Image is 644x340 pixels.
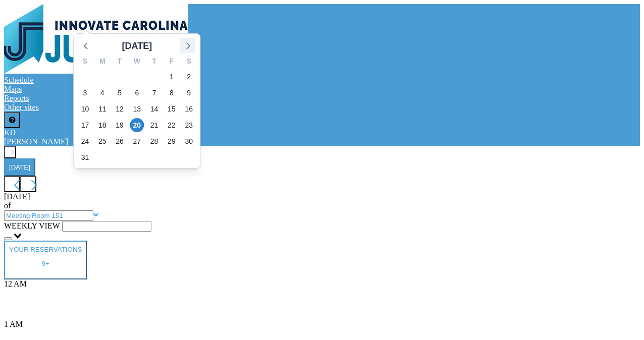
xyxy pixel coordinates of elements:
[62,221,151,232] input: Search for option
[76,55,93,69] div: S
[113,118,127,132] span: Tuesday, August 19, 2025
[180,55,197,69] div: S
[4,237,12,240] button: Clear Selected
[78,86,92,100] span: Sunday, August 3, 2025
[4,279,640,320] div: 12 AM
[165,70,179,84] span: Friday, August 1, 2025
[4,4,188,74] img: organization-logo
[113,102,127,116] span: Tuesday, August 12, 2025
[182,118,196,132] span: Saturday, August 23, 2025
[94,55,111,69] div: M
[4,85,22,93] a: Maps
[165,134,179,148] span: Friday, August 29, 2025
[130,102,144,116] span: Wednesday, August 13, 2025
[147,102,162,116] span: Thursday, August 14, 2025
[130,134,144,148] span: Wednesday, August 27, 2025
[4,137,68,146] span: [PERSON_NAME]
[113,86,127,100] span: Tuesday, August 5, 2025
[95,86,110,100] span: Monday, August 4, 2025
[145,55,163,69] div: T
[4,221,60,230] span: WEEKLY VIEW
[4,158,35,176] button: [DATE]
[165,102,179,116] span: Friday, August 15, 2025
[4,103,39,111] a: Other sites
[111,55,128,69] div: T
[95,118,110,132] span: Monday, August 18, 2025
[182,134,196,148] span: Saturday, August 30, 2025
[128,55,145,69] div: W
[4,201,11,210] span: of
[165,86,179,100] span: Friday, August 8, 2025
[4,94,29,102] a: Reports
[165,118,179,132] span: Friday, August 22, 2025
[78,150,92,164] span: Sunday, August 31, 2025
[147,118,162,132] span: Thursday, August 21, 2025
[78,134,92,148] span: Sunday, August 24, 2025
[4,76,34,84] a: Schedule
[78,102,92,116] span: Sunday, August 10, 2025
[130,118,144,132] span: Wednesday, August 20, 2025
[4,221,640,241] div: Search for option
[130,86,144,100] span: Wednesday, August 6, 2025
[182,70,196,84] span: Saturday, August 2, 2025
[78,118,92,132] span: Sunday, August 17, 2025
[182,86,196,100] span: Saturday, August 9, 2025
[4,241,87,279] button: YOUR RESERVATIONS9+
[147,134,162,148] span: Thursday, August 28, 2025
[4,210,93,221] input: Meeting Room 151
[147,86,162,100] span: Thursday, August 7, 2025
[4,128,16,137] span: KD
[113,134,127,148] span: Tuesday, August 26, 2025
[163,55,180,69] div: F
[9,260,82,267] p: 9+
[95,134,110,148] span: Monday, August 25, 2025
[4,192,30,201] span: [DATE]
[122,39,152,53] div: [DATE]
[95,102,110,116] span: Monday, August 11, 2025
[182,102,196,116] span: Saturday, August 16, 2025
